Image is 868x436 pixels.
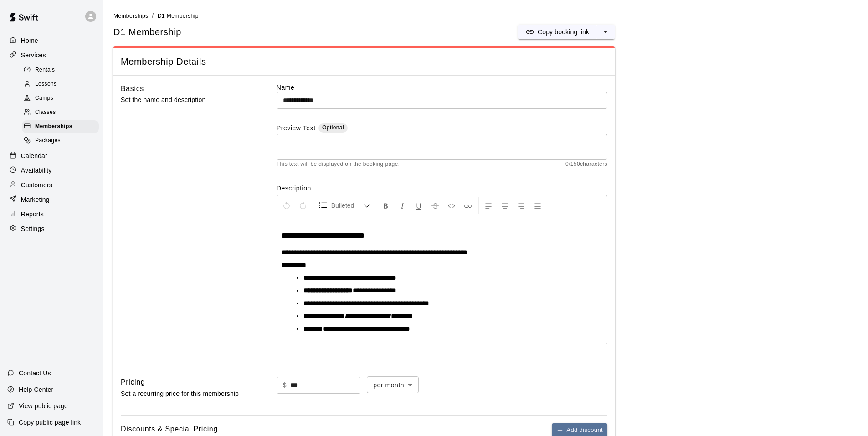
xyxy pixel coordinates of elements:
[427,197,443,214] button: Format Strikethrough
[19,418,81,427] p: Copy public page link
[35,122,72,131] span: Memberships
[22,120,103,134] a: Memberships
[7,193,95,206] a: Marketing
[22,77,103,91] a: Lessons
[277,184,607,193] label: Description
[121,83,144,95] h6: Basics
[367,376,419,393] div: per month
[113,13,148,19] span: Memberships
[596,25,615,39] button: select merge strategy
[481,197,496,214] button: Left Align
[158,13,199,19] span: D1 Membership
[279,197,294,214] button: Undo
[19,385,53,394] p: Help Center
[7,48,95,62] a: Services
[35,94,53,103] span: Camps
[121,56,607,68] span: Membership Details
[322,124,344,131] span: Optional
[315,197,374,214] button: Formatting Options
[21,195,50,204] p: Marketing
[277,83,607,92] label: Name
[21,151,47,160] p: Calendar
[7,207,95,221] a: Reports
[121,376,145,388] h6: Pricing
[21,210,44,219] p: Reports
[518,25,596,39] button: Copy booking link
[113,11,857,21] nav: breadcrumb
[21,166,52,175] p: Availability
[22,120,99,133] div: Memberships
[21,36,38,45] p: Home
[35,80,57,89] span: Lessons
[277,123,316,134] label: Preview Text
[7,222,95,236] a: Settings
[22,64,99,77] div: Rentals
[7,164,95,177] a: Availability
[283,380,287,390] p: $
[7,149,95,163] a: Calendar
[35,66,55,75] span: Rentals
[113,26,181,38] span: D1 Membership
[295,197,311,214] button: Redo
[121,423,218,435] h6: Discounts & Special Pricing
[444,197,459,214] button: Insert Code
[7,34,95,47] a: Home
[460,197,476,214] button: Insert Link
[21,51,46,60] p: Services
[538,27,589,36] p: Copy booking link
[22,63,103,77] a: Rentals
[277,160,400,169] span: This text will be displayed on the booking page.
[22,134,103,148] a: Packages
[121,388,247,400] p: Set a recurring price for this membership
[497,197,513,214] button: Center Align
[22,106,103,120] a: Classes
[121,94,247,106] p: Set the name and description
[35,108,56,117] span: Classes
[152,11,154,21] li: /
[22,78,99,91] div: Lessons
[514,197,529,214] button: Right Align
[22,92,99,105] div: Camps
[22,134,99,147] div: Packages
[518,25,615,39] div: split button
[35,136,61,145] span: Packages
[19,369,51,378] p: Contact Us
[565,160,607,169] span: 0 / 150 characters
[411,197,426,214] button: Format Underline
[19,401,68,410] p: View public page
[113,12,148,19] a: Memberships
[395,197,410,214] button: Format Italics
[530,197,545,214] button: Justify Align
[21,180,52,190] p: Customers
[331,201,363,210] span: Bulleted List
[378,197,394,214] button: Format Bold
[7,178,95,192] a: Customers
[22,106,99,119] div: Classes
[21,224,45,233] p: Settings
[22,92,103,106] a: Camps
